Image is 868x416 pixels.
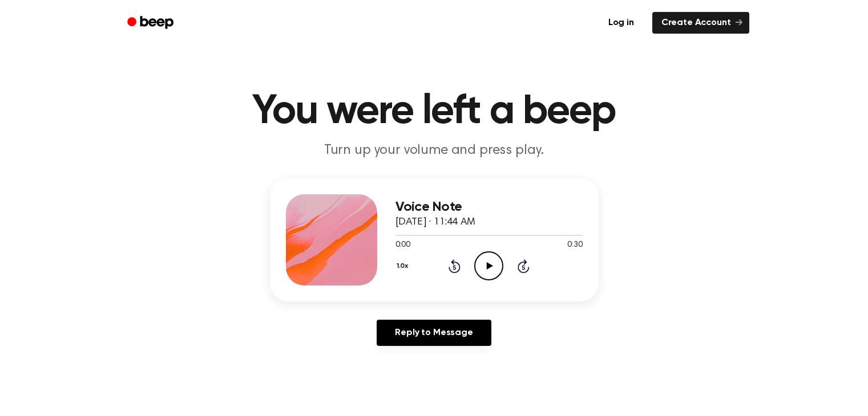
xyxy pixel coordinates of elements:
p: Turn up your volume and press play. [215,141,653,160]
a: Reply to Message [377,320,491,346]
span: 0:00 [395,239,410,251]
h1: You were left a beep [142,91,726,132]
a: Log in [597,10,645,36]
a: Beep [119,12,184,34]
h3: Voice Note [395,199,583,215]
span: 0:30 [567,239,582,251]
span: [DATE] · 11:44 AM [395,217,475,227]
button: 1.0x [395,256,413,276]
a: Create Account [652,12,749,34]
